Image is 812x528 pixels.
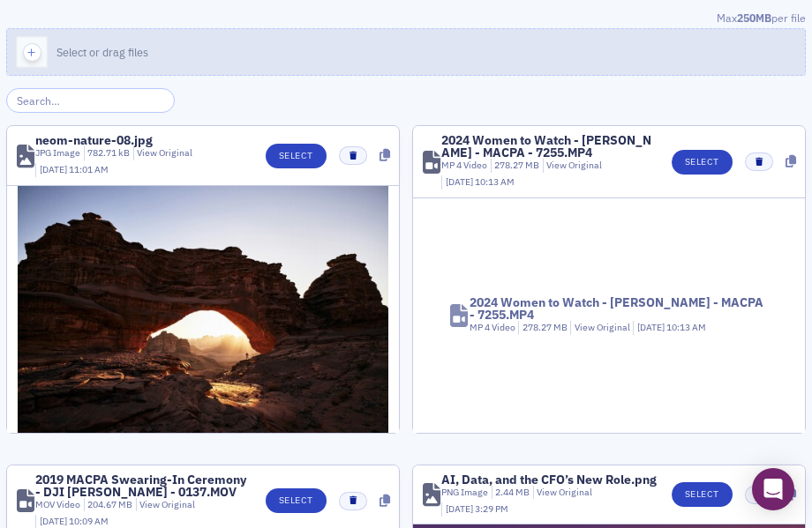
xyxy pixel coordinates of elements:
[441,134,659,159] div: 2024 Women to Watch - [PERSON_NAME] - MACPA - 7255.MP4
[35,134,153,146] div: neom-nature-08.jpg
[446,502,475,515] span: [DATE]
[84,498,133,512] div: 204.67 MB
[6,88,175,113] input: Search…
[35,473,253,498] div: 2019 MACPA Swearing-In Ceremony - DJI [PERSON_NAME] - 0137.MOV
[537,486,592,498] a: View Original
[666,321,706,333] span: 10:13 AM
[546,159,602,171] a: View Original
[492,486,530,500] div: 2.44 MB
[752,468,794,510] div: Open Intercom Messenger
[672,150,733,175] button: Select
[441,486,488,500] div: PNG Image
[470,321,515,335] div: MP 4 Video
[40,515,69,527] span: [DATE]
[35,498,80,512] div: MOV Video
[69,163,109,175] span: 11:01 AM
[491,159,540,173] div: 278.27 MB
[737,11,771,25] span: 250MB
[266,144,327,168] button: Select
[475,175,515,188] span: 10:13 AM
[137,146,192,159] a: View Original
[470,296,768,321] div: 2024 Women to Watch - [PERSON_NAME] - MACPA - 7255.MP4
[637,321,666,333] span: [DATE]
[56,45,148,59] span: Select or drag files
[672,482,733,507] button: Select
[475,502,508,515] span: 3:29 PM
[266,488,327,513] button: Select
[446,175,475,188] span: [DATE]
[518,321,568,335] div: 278.27 MB
[575,321,630,333] a: View Original
[84,146,131,160] div: 782.71 kB
[6,28,806,76] button: Select or drag files
[441,159,487,173] div: MP 4 Video
[441,473,657,486] div: AI, Data, and the CFO’s New Role.png
[40,163,69,175] span: [DATE]
[69,515,109,527] span: 10:09 AM
[35,146,80,160] div: JPG Image
[6,10,806,29] div: Max per file
[139,498,195,510] a: View Original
